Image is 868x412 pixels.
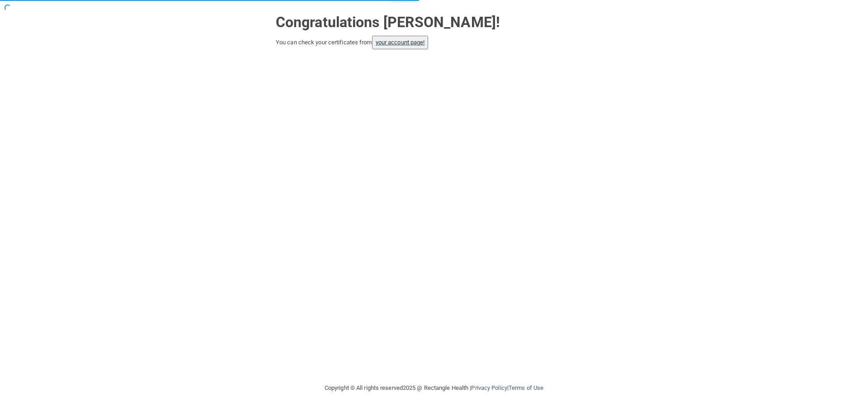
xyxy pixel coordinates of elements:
[509,384,543,391] a: Terms of Use
[712,348,857,384] iframe: Drift Widget Chat Controller
[372,36,429,49] button: your account page!
[376,39,425,46] a: your account page!
[269,374,599,403] div: Copyright © All rights reserved 2025 @ Rectangle Health | |
[276,36,592,49] div: You can check your certificates from
[471,384,507,391] a: Privacy Policy
[276,14,500,31] strong: Congratulations [PERSON_NAME]!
